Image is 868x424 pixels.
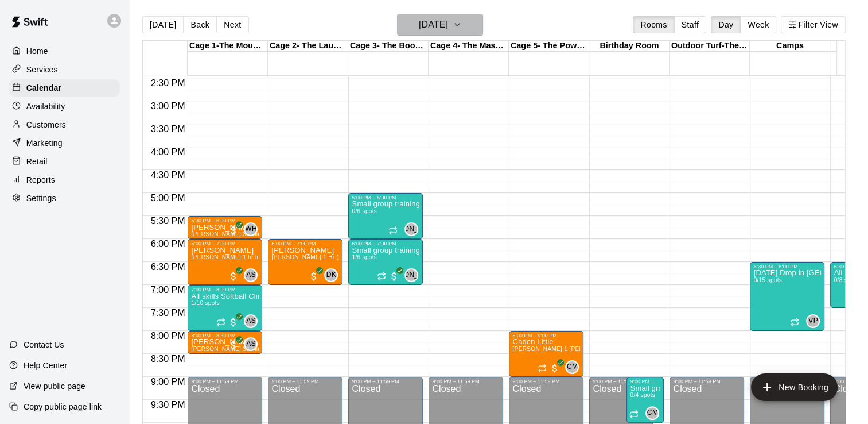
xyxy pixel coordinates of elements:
a: Reports [9,171,120,188]
button: Filter View [781,16,845,33]
div: 5:30 PM – 6:00 PM: Jacoby Carr [188,216,262,239]
button: Day [711,16,741,33]
p: View public page [24,380,85,392]
a: Availability [9,98,120,115]
span: [PERSON_NAME] [382,269,442,281]
span: 1/6 spots filled [352,254,377,260]
p: Customers [26,119,66,130]
div: 6:00 PM – 7:00 PM [191,241,259,246]
span: 9:00 PM [148,377,188,387]
div: 9:00 PM – 10:00 PM [630,379,660,384]
span: [PERSON_NAME] 1 [PERSON_NAME] (pitching, hitting, catching or fielding) [512,346,721,352]
button: add [751,373,838,401]
span: 7:30 PM [148,308,188,318]
div: 8:00 PM – 8:30 PM [191,333,259,338]
span: Andy Schmid [248,314,258,328]
p: Reports [26,174,55,186]
div: 7:00 PM – 8:00 PM [191,287,259,292]
button: Next [216,16,248,33]
span: 5:00 PM [148,193,188,203]
div: Jeremy Almaguer [404,222,418,236]
div: Camps [750,41,830,52]
span: Jeremy Almaguer [409,222,418,236]
div: 5:00 PM – 6:00 PM [352,195,419,201]
span: Andy Schmid [248,268,258,282]
span: 7:00 PM [148,285,188,295]
span: Dusten Knight [329,268,338,282]
div: 6:00 PM – 7:00 PM: Small group training w/Herm (10u-13u) [348,239,423,285]
p: Calendar [26,82,61,94]
p: Services [26,64,58,75]
span: Recurring event [216,318,225,327]
span: Andy Schmid [248,337,258,351]
div: Warren Hall [244,222,258,236]
p: Settings [26,192,56,204]
span: [PERSON_NAME] 30 min lesson (Softball, Baseball, Football) [191,346,360,352]
span: All customers have paid [549,363,560,374]
span: AS [246,315,256,327]
span: 0/8 spots filled [834,277,859,283]
div: Cage 2- The Launch Pad [268,41,348,52]
div: Home [9,43,120,60]
div: Andy Schmid [244,337,258,351]
span: Vault Performance [811,314,820,328]
p: Home [26,45,48,57]
span: All customers have paid [228,317,239,328]
div: 9:00 PM – 10:00 PM: Small group Baseball training w/Chad Massengale-4 players max [626,377,664,423]
div: 9:00 PM – 11:59 PM [191,379,259,384]
span: Chad Massengale [570,360,579,374]
a: Services [9,61,120,78]
div: Cage 1-The Mound Lab [188,41,268,52]
div: Settings [9,190,120,207]
div: 5:00 PM – 6:00 PM: Small group training w/Herm (7u-9u) [348,193,423,239]
a: Calendar [9,79,120,97]
span: Recurring event [790,318,799,327]
span: 8:30 PM [148,354,188,364]
div: 6:00 PM – 7:00 PM: Brodee Arnold [268,239,342,285]
div: 6:00 PM – 7:00 PM: Paxton Quent [188,239,262,285]
span: 0/6 spots filled [352,208,377,214]
span: 4:00 PM [148,147,188,157]
div: 9:00 PM – 11:59 PM [432,379,500,384]
div: 7:00 PM – 8:00 PM: All skills Softball Clinic [188,285,262,331]
span: 2:30 PM [148,78,188,88]
div: 9:00 PM – 11:59 PM [593,379,649,384]
p: Retail [26,156,48,167]
div: Vault Performance [806,314,820,328]
span: [PERSON_NAME] 1 Hr (pitching/hitting/or fielding lesson) [271,254,429,260]
span: 3:30 PM [148,124,188,134]
span: 5:30 PM [148,216,188,226]
span: Warren Hall [248,222,258,236]
div: Chad Massengale [565,360,579,374]
button: Back [183,16,217,33]
span: Recurring event [629,410,639,419]
div: Cage 4- The Mash Zone [429,41,509,52]
div: 6:30 PM – 8:00 PM: Tuesday Drop in Mash Lab 7:30-8:30pm $15 [750,262,824,331]
p: Contact Us [24,339,64,350]
span: [PERSON_NAME] 1 hr lesson (Softball, Baseball, Football) [191,254,352,260]
a: Marketing [9,134,120,152]
span: Recurring event [388,226,398,235]
span: 0/4 spots filled [630,392,655,398]
span: Jeremy Almaguer [409,268,418,282]
a: Retail [9,153,120,170]
a: Customers [9,116,120,133]
span: All customers have paid [228,271,239,282]
span: 6:00 PM [148,239,188,249]
p: Help Center [24,360,67,371]
div: Andy Schmid [244,268,258,282]
div: 9:00 PM – 11:59 PM [673,379,741,384]
span: 6:30 PM [148,262,188,272]
div: 6:00 PM – 7:00 PM [271,241,339,246]
span: VP [808,315,818,327]
div: Cage 3- The Boom Box [348,41,429,52]
span: Recurring event [377,272,386,281]
span: All customers have paid [388,271,400,282]
span: DK [326,269,336,281]
h6: [DATE] [419,17,448,33]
